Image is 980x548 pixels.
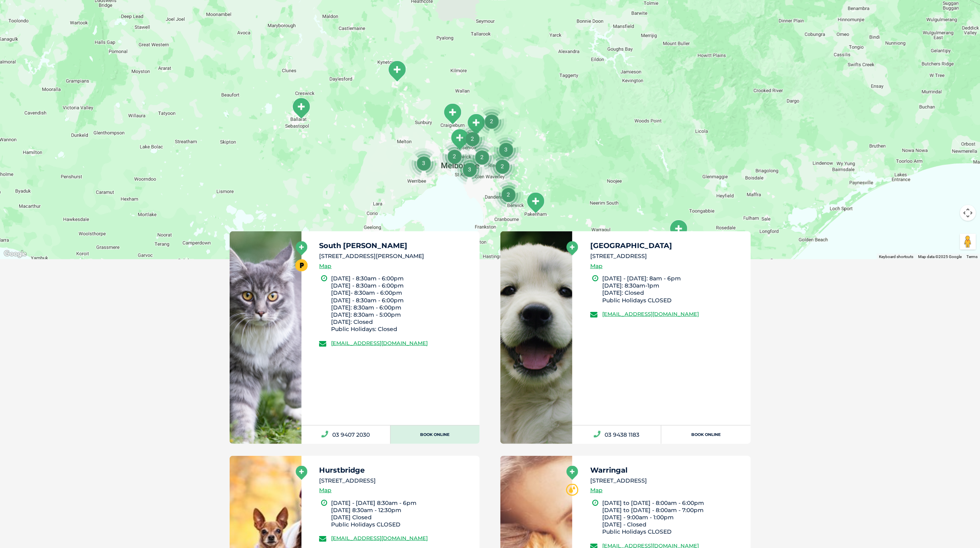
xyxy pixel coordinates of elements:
[446,125,473,154] div: Coburg
[490,176,527,213] div: 2
[331,340,428,346] a: [EMAIL_ADDRESS][DOMAIN_NAME]
[319,262,332,271] a: Map
[319,486,332,495] a: Map
[590,252,744,260] li: [STREET_ADDRESS]
[436,138,473,175] div: 2
[572,426,661,444] a: 03 9438 1183
[451,151,488,188] div: 3
[463,110,489,138] div: South Morang
[464,139,500,175] div: 2
[473,103,510,140] div: 2
[665,216,692,244] div: Morwell
[661,426,750,444] a: Book Online
[488,131,524,168] div: 3
[960,205,976,221] button: Map camera controls
[319,467,473,474] h5: Hurstbridge
[405,145,442,181] div: 3
[288,94,314,122] div: Ballarat
[602,311,699,317] a: [EMAIL_ADDRESS][DOMAIN_NAME]
[879,254,913,260] button: Keyboard shortcuts
[522,189,549,217] div: Pakenham
[319,252,473,260] li: [STREET_ADDRESS][PERSON_NAME]
[2,249,28,259] img: Google
[602,275,744,304] li: [DATE] - [DATE]: 8am - 6pm [DATE]: 8:30am-1pm [DATE]: Closed Public Holidays CLOSED
[331,535,428,541] a: [EMAIL_ADDRESS][DOMAIN_NAME]
[384,57,410,85] div: Macedon Ranges
[439,100,466,128] div: Craigieburn
[966,254,978,259] a: Terms (opens in new tab)
[960,234,976,250] button: Drag Pegman onto the map to open Street View
[484,148,521,185] div: 2
[590,486,603,495] a: Map
[302,426,391,444] a: 03 9407 2030
[590,262,603,271] a: Map
[602,499,744,536] li: [DATE] to [DATE] - 8:00am - 6:00pm [DATE] to [DATE] - 8:00am - 7:00pm [DATE] - 9:00am - 1:00pm [D...
[454,120,491,157] div: 2
[331,499,473,528] li: [DATE] - [DATE] 8:30am - 6pm [DATE] 8:30am - 12:30pm [DATE] Closed Public Holidays CLOSED
[590,467,744,474] h5: Warringal
[319,242,473,249] h5: South [PERSON_NAME]
[2,249,28,259] a: Open this area in Google Maps (opens a new window)
[331,275,473,333] li: [DATE] - 8:30am - 6:00pm [DATE] - 8:30am - 6:00pm [DATE]- 8:30am - 6:00pm [DATE] - 8:30am - 6:00p...
[590,242,744,249] h5: [GEOGRAPHIC_DATA]
[918,254,962,259] span: Map data ©2025 Google
[590,477,744,485] li: [STREET_ADDRESS]
[319,477,473,485] li: [STREET_ADDRESS]
[391,426,480,444] a: Book Online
